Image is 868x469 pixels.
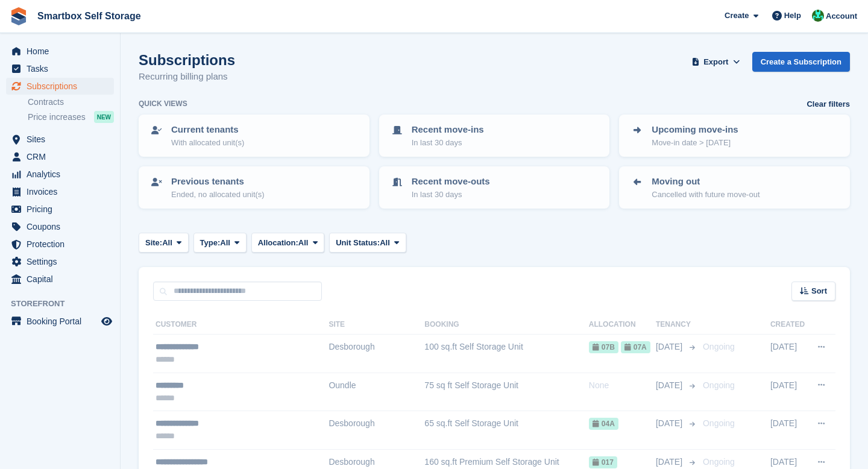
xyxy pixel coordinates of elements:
[171,175,265,189] p: Previous tenants
[412,189,490,201] p: In last 30 days
[27,43,99,60] span: Home
[412,123,484,137] p: Recent move-ins
[6,43,114,60] a: menu
[27,131,99,148] span: Sites
[139,52,235,68] h1: Subscriptions
[725,10,749,22] span: Create
[27,60,99,77] span: Tasks
[27,236,99,253] span: Protection
[690,52,743,72] button: Export
[94,111,114,123] div: NEW
[6,78,114,95] a: menu
[6,131,114,148] a: menu
[6,271,114,288] a: menu
[620,168,849,207] a: Moving out Cancelled with future move-out
[6,183,114,200] a: menu
[6,166,114,183] a: menu
[620,116,849,156] a: Upcoming move-ins Move-in date > [DATE]
[28,110,114,124] a: Price increases NEW
[412,175,490,189] p: Recent move-outs
[27,253,99,270] span: Settings
[6,218,114,235] a: menu
[140,168,368,207] a: Previous tenants Ended, no allocated unit(s)
[826,10,857,22] span: Account
[27,148,99,165] span: CRM
[807,98,850,110] a: Clear filters
[99,314,114,329] a: Preview store
[812,10,824,22] img: Elinor Shepherd
[652,137,738,149] p: Move-in date > [DATE]
[380,116,609,156] a: Recent move-ins In last 30 days
[752,52,850,72] a: Create a Subscription
[6,313,114,330] a: menu
[6,236,114,253] a: menu
[412,137,484,149] p: In last 30 days
[652,189,759,201] p: Cancelled with future move-out
[27,271,99,288] span: Capital
[652,123,738,137] p: Upcoming move-ins
[28,96,114,108] a: Contracts
[6,148,114,165] a: menu
[171,137,244,149] p: With allocated unit(s)
[11,298,120,310] span: Storefront
[6,201,114,218] a: menu
[27,78,99,95] span: Subscriptions
[703,56,728,68] span: Export
[6,60,114,77] a: menu
[380,168,609,207] a: Recent move-outs In last 30 days
[139,70,235,84] p: Recurring billing plans
[6,253,114,270] a: menu
[784,10,801,22] span: Help
[10,7,28,25] img: stora-icon-8386f47178a22dfd0bd8f6a31ec36ba5ce8667c1dd55bd0f319d3a0aa187defe.svg
[27,218,99,235] span: Coupons
[652,175,759,189] p: Moving out
[140,116,368,156] a: Current tenants With allocated unit(s)
[139,98,187,109] h6: Quick views
[171,189,265,201] p: Ended, no allocated unit(s)
[171,123,244,137] p: Current tenants
[27,166,99,183] span: Analytics
[33,6,146,26] a: Smartbox Self Storage
[28,112,86,123] span: Price increases
[27,313,99,330] span: Booking Portal
[27,183,99,200] span: Invoices
[27,201,99,218] span: Pricing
